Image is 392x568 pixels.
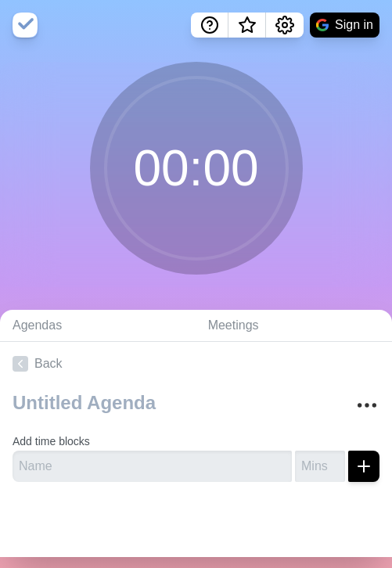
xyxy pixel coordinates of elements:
[196,310,392,342] a: Meetings
[13,451,292,482] input: Name
[310,13,379,38] button: Sign in
[13,435,90,448] label: Add time blocks
[351,390,383,421] button: More
[266,13,304,38] button: Settings
[191,13,228,38] button: Help
[228,13,266,38] button: What’s new
[316,19,329,31] img: google logo
[13,13,38,38] img: timeblocks logo
[295,451,345,482] input: Mins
